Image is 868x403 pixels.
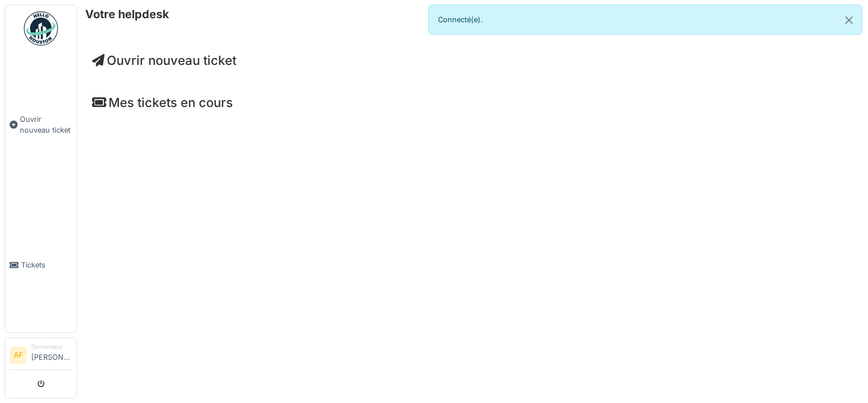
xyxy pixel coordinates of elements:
[20,114,72,135] span: Ouvrir nouveau ticket
[10,347,27,364] li: AF
[92,53,236,68] a: Ouvrir nouveau ticket
[836,5,862,35] button: Close
[31,343,72,367] li: [PERSON_NAME]
[24,11,58,46] img: Badge_color-CXgf-gQk.svg
[92,95,853,110] h4: Mes tickets en cours
[85,7,169,21] h6: Votre helpdesk
[428,5,862,35] div: Connecté(e).
[21,260,72,270] span: Tickets
[5,52,77,198] a: Ouvrir nouveau ticket
[10,343,72,370] a: AF Demandeur[PERSON_NAME]
[31,343,72,351] div: Demandeur
[5,198,77,332] a: Tickets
